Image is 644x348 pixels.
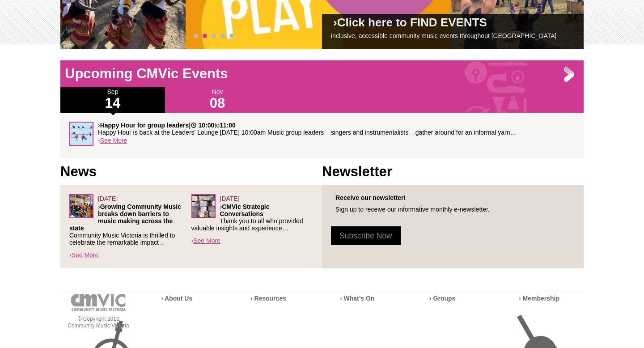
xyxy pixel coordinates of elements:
[331,206,575,213] p: Sign up to receive our informative monthly e-newsletter.
[161,295,192,302] a: › About Us
[220,195,240,202] span: [DATE]
[60,87,165,113] div: Sep
[69,194,191,259] div: ›
[519,295,559,302] a: › Membership
[60,65,584,83] h1: Upcoming CMVic Events
[220,203,270,217] strong: CMVic Strategic Conversations
[331,32,556,39] a: inclusive, accessible community music events throughout [GEOGRAPHIC_DATA]
[60,96,165,110] h1: 14
[98,122,575,136] p: › | to Happy Hour is back at the Leaders' Lounge [DATE] 10:00am Music group leaders – singers and...
[71,294,126,311] img: cmvic-logo-footer.png
[220,122,236,129] strong: 11:00
[335,194,406,201] strong: Receive our newsletter!
[69,122,93,146] img: Happy_Hour_sq.jpg
[322,163,584,181] h1: Newsletter
[191,194,216,218] img: Leaders-Forum_sq.png
[165,96,270,110] h1: 08
[72,251,99,259] a: See More
[331,18,575,31] h2: ›
[98,195,118,202] span: [DATE]
[340,295,374,302] a: › What’s On
[60,316,136,329] p: © Copyright 2013 Community Music Victoria
[250,295,286,302] a: › Resources
[165,87,270,113] div: Nov
[199,122,215,129] strong: 10:00
[60,163,322,181] h1: News
[193,237,220,244] a: See More
[337,16,487,29] a: Click here to FIND EVENTS
[69,203,181,232] strong: Growing Community Music breaks down barriers to music making across the state
[100,137,127,144] a: See More
[69,122,575,149] div: ›
[191,203,314,232] p: › Thank you to all who provided valuable insights and experience…
[191,194,314,245] div: ›
[69,194,93,218] img: Screenshot_2025-06-03_at_4.38.34%E2%80%AFPM.png
[69,203,191,246] p: › Community Music Victoria is thrilled to celebrate the remarkable impact…
[331,226,401,245] a: Subscribe Now
[100,122,189,129] strong: Happy Hour for group leaders
[429,295,455,302] a: › Groups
